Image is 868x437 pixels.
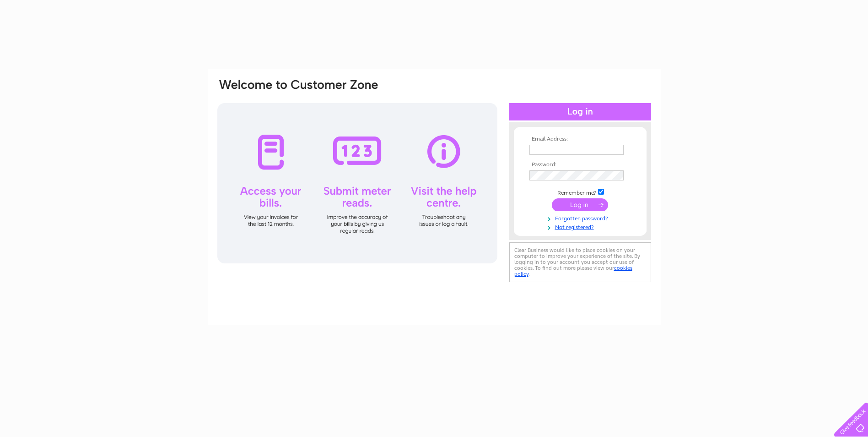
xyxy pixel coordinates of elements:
[527,136,633,142] th: Email Address:
[509,242,651,282] div: Clear Business would like to place cookies on your computer to improve your experience of the sit...
[527,187,633,197] td: Remember me?
[529,222,633,231] a: Not registered?
[514,265,632,277] a: cookies policy
[529,213,633,222] a: Forgotten password?
[527,162,633,168] th: Password:
[552,198,608,211] input: Submit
